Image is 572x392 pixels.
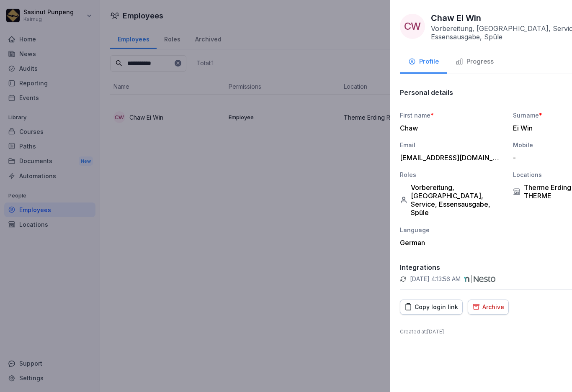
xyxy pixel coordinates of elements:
div: German [400,238,505,247]
div: Chaw [400,124,500,132]
div: Roles [400,170,505,179]
div: Progress [456,57,494,67]
p: Personal details [400,88,453,97]
img: nesto.svg [464,275,495,283]
button: Archive [468,300,509,315]
p: Chaw Ei Win [431,12,481,24]
div: CW [400,14,425,39]
button: Profile [400,51,447,74]
div: [EMAIL_ADDRESS][DOMAIN_NAME] [400,154,500,162]
button: Progress [447,51,502,74]
div: Archive [472,302,504,312]
div: Language [400,225,505,234]
p: [DATE] 4:13:56 AM [410,275,461,283]
div: Vorbereitung, [GEOGRAPHIC_DATA], Service, Essensausgabe, Spüle [400,183,505,217]
button: Copy login link [400,300,463,315]
div: Profile [408,57,439,67]
div: Email [400,141,505,149]
div: First name [400,111,505,120]
div: Copy login link [405,302,458,312]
